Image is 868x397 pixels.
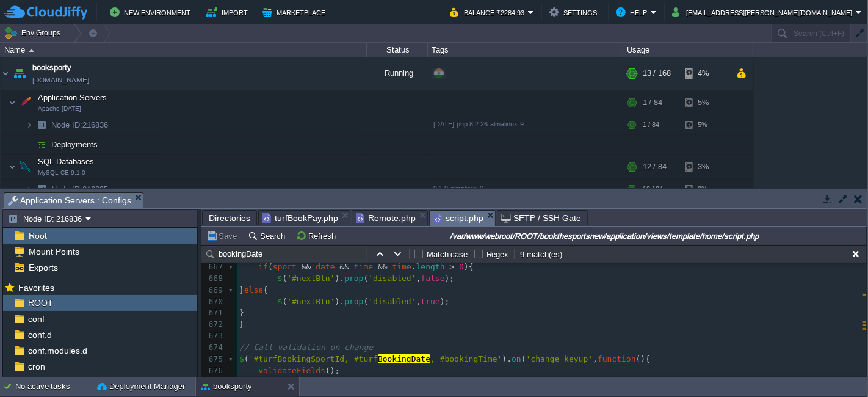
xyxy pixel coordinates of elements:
span: ( [364,274,369,283]
a: conf [26,313,46,324]
img: AMDAwAAAACH5BAEAAAAALAAAAAABAAEAAAICRAEAOw== [26,180,33,198]
div: 13 / 168 [643,57,671,90]
label: Match case [427,250,468,259]
span: false [421,274,444,283]
span: $ [278,274,283,283]
div: 673 [201,330,226,342]
div: 3% [685,180,725,198]
img: CloudJiffy [4,5,87,20]
span: [DATE]-php-8.2.26-almalinux-9 [433,120,524,128]
a: booksporty [32,62,71,74]
span: '#turfBookingSportId, #turf [249,354,378,363]
span: , [416,274,421,283]
img: AMDAwAAAACH5BAEAAAAALAAAAAABAAEAAAICRAEAOw== [26,135,33,154]
a: Deployments [50,139,99,150]
span: function [598,354,636,363]
span: ){ [464,262,474,271]
span: > [449,262,454,271]
div: 5% [685,115,725,134]
img: AMDAwAAAACH5BAEAAAAALAAAAAABAAEAAAICRAEAOw== [11,57,28,90]
span: ROOT [26,297,55,308]
div: 671 [201,307,226,319]
img: AMDAwAAAACH5BAEAAAAALAAAAAABAAEAAAICRAEAOw== [9,90,16,115]
span: && [339,262,349,271]
div: Usage [624,43,753,57]
span: cron [26,361,47,372]
span: turfBookPay.php [262,211,338,225]
div: Name [1,43,366,57]
a: Node ID:216835 [50,184,110,194]
span: SFTP / SSH Gate [501,211,581,225]
img: AMDAwAAAACH5BAEAAAAALAAAAAABAAEAAAICRAEAOw== [33,135,50,154]
div: 677 [201,376,226,388]
span: time [392,262,411,271]
span: && [302,262,311,271]
span: (); [325,366,339,375]
button: [EMAIL_ADDRESS][PERSON_NAME][DOMAIN_NAME] [672,5,856,20]
div: 3% [685,155,725,179]
a: Mount Points [26,246,81,257]
a: SQL DatabasesMySQL CE 9.1.0 [37,157,96,166]
span: } [239,285,244,294]
span: prop [344,274,363,283]
div: No active tasks [15,377,92,396]
span: length [416,262,445,271]
span: , #bookingTime' [430,354,502,363]
span: ( [244,354,249,363]
span: true [421,297,439,306]
button: Search [248,230,289,241]
span: Favorites [16,282,56,293]
span: ); [445,274,455,283]
button: Balance ₹2284.93 [450,5,528,20]
span: sport [273,262,297,271]
span: validateFields [258,366,325,375]
li: /var/www/webroot/ROOT/bookthesportsnew/application/views/template/home/script.php [429,210,496,225]
div: 1 / 84 [643,115,659,134]
span: Application Servers : Configs [8,193,131,208]
button: Marketplace [262,5,329,20]
div: 12 / 84 [643,180,663,198]
a: conf.d [26,329,54,340]
div: 667 [201,261,226,273]
div: 4% [685,57,725,90]
span: $ [239,354,244,363]
button: Settings [549,5,601,20]
span: 0 [459,262,464,271]
span: , [593,354,598,363]
span: Application Servers [37,92,109,103]
a: conf.modules.d [26,345,89,356]
span: , [416,297,421,306]
img: AMDAwAAAACH5BAEAAAAALAAAAAABAAEAAAICRAEAOw== [29,49,34,52]
span: // Call validation on change [239,343,373,352]
img: AMDAwAAAACH5BAEAAAAALAAAAAABAAEAAAICRAEAOw== [9,155,16,179]
span: ( [282,274,287,283]
button: Import [206,5,251,20]
div: 9 match(es) [519,249,564,260]
span: MySQL CE 9.1.0 [38,169,85,177]
span: else [244,285,263,294]
span: ( [521,354,526,363]
span: Directories [209,211,250,225]
span: Remote.php [356,211,416,225]
div: 5% [685,90,725,115]
div: 675 [201,354,226,365]
button: Save [206,230,241,241]
div: 669 [201,285,226,296]
img: AMDAwAAAACH5BAEAAAAALAAAAAABAAEAAAICRAEAOw== [33,115,50,134]
img: AMDAwAAAACH5BAEAAAAALAAAAAABAAEAAAICRAEAOw== [33,180,50,198]
span: 9.1.0-almalinux-9 [433,184,483,192]
span: Node ID: [51,120,82,129]
span: Node ID: [51,184,82,194]
span: $ [278,297,283,306]
button: Deployment Manager [97,381,185,393]
a: Exports [26,262,60,273]
div: 1 / 84 [643,90,662,115]
img: AMDAwAAAACH5BAEAAAAALAAAAAABAAEAAAICRAEAOw== [26,115,33,134]
span: && [378,262,388,271]
span: script.php [433,211,483,226]
span: 216835 [50,184,110,194]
